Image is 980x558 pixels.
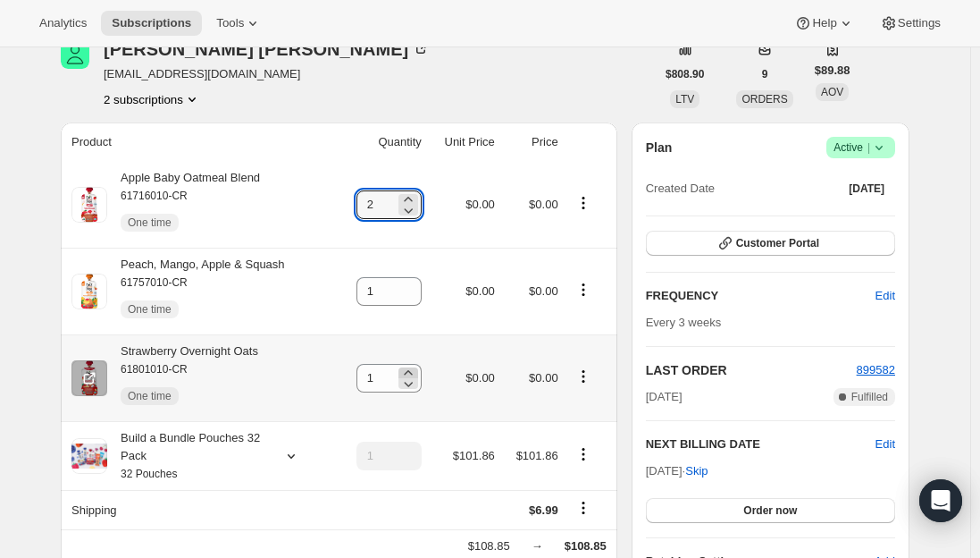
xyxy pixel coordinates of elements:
[646,388,683,406] span: [DATE]
[29,11,97,36] button: Analytics
[869,11,951,36] button: Settings
[849,182,884,196] span: [DATE]
[646,435,875,453] h2: NEXT BILLING DATE
[532,537,543,555] div: →
[741,93,787,106] span: ORDERS
[128,302,172,317] span: One time
[646,231,895,256] button: Customer Portal
[762,67,768,81] span: 9
[465,198,495,211] span: $0.00
[898,16,941,30] span: Settings
[646,180,715,198] span: Created Date
[121,190,188,202] small: 61716010-CR
[61,123,336,162] th: Product
[865,282,906,310] button: Edit
[919,479,962,522] div: Open Intercom Messenger
[569,367,598,386] button: Product actions
[675,93,694,106] span: LTV
[674,457,718,486] button: Skip
[107,342,258,414] div: Strawberry Overnight Oats
[857,363,895,376] a: 899582
[867,140,870,155] span: |
[216,16,244,30] span: Tools
[104,40,430,58] div: [PERSON_NAME] [PERSON_NAME]
[685,462,708,480] span: Skip
[104,65,430,83] span: [EMAIL_ADDRESS][DOMAIN_NAME]
[751,62,779,87] button: 9
[104,90,201,108] button: Product actions
[821,86,843,98] span: AOV
[529,503,558,517] span: $6.99
[465,371,495,385] span: $0.00
[666,67,704,81] span: $808.90
[112,16,191,30] span: Subscriptions
[128,216,172,230] span: One time
[875,287,895,305] span: Edit
[427,123,500,162] th: Unit Price
[453,449,495,462] span: $101.86
[500,123,564,162] th: Price
[336,123,427,162] th: Quantity
[815,62,850,80] span: $89.88
[646,498,895,523] button: Order now
[646,287,875,305] h2: FREQUENCY
[107,169,260,241] div: Apple Baby Oatmeal Blend
[833,139,888,156] span: Active
[838,176,895,201] button: [DATE]
[529,284,558,298] span: $0.00
[646,316,722,329] span: Every 3 weeks
[107,429,268,483] div: Build a Bundle Pouches 32 Pack
[121,468,177,480] small: 32 Pouches
[465,284,495,298] span: $0.00
[565,539,607,553] span: $108.85
[743,503,797,518] span: Order now
[61,40,89,69] span: Laura Corwin
[851,390,888,404] span: Fulfilled
[71,187,107,223] img: product img
[857,361,895,379] button: 899582
[812,16,836,30] span: Help
[569,193,598,213] button: Product actions
[121,363,188,376] small: 61801010-CR
[61,490,336,529] th: Shipping
[205,11,272,36] button: Tools
[646,361,857,379] h2: LAST ORDER
[529,198,558,211] span: $0.00
[107,256,285,327] div: Peach, Mango, Apple & Squash
[39,16,87,30] span: Analytics
[646,464,708,478] span: [DATE] ·
[736,236,819,250] span: Customer Portal
[128,389,172,403] span: One time
[646,139,673,156] h2: Plan
[569,444,598,464] button: Product actions
[71,274,107,309] img: product img
[569,280,598,300] button: Product actions
[516,449,558,462] span: $101.86
[101,11,202,36] button: Subscriptions
[468,537,510,555] div: $108.85
[71,360,107,396] img: product img
[655,62,715,87] button: $808.90
[121,276,188,289] small: 61757010-CR
[569,498,598,518] button: Shipping actions
[529,371,558,385] span: $0.00
[783,11,865,36] button: Help
[875,435,895,453] button: Edit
